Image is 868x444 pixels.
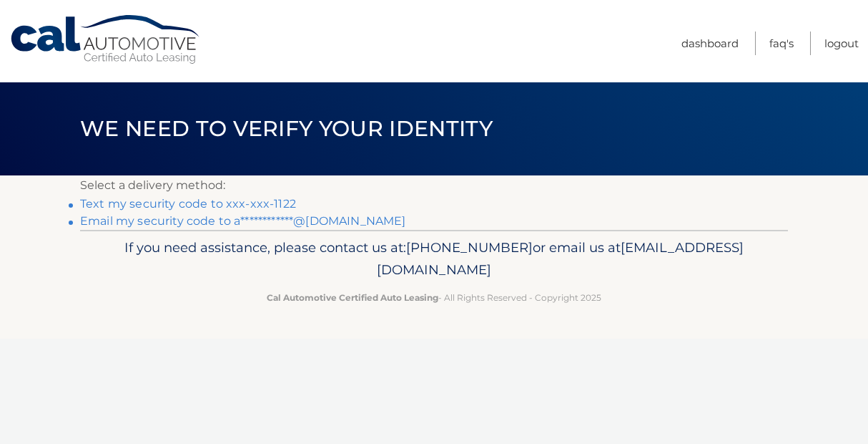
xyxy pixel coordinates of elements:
[267,292,438,303] strong: Cal Automotive Certified Auto Leasing
[9,14,202,65] a: Cal Automotive
[89,290,779,305] p: - All Rights Reserved - Copyright 2025
[681,32,739,55] a: Dashboard
[80,197,296,211] a: Text my security code to xxx-xxx-1122
[824,32,859,55] a: Logout
[769,32,794,55] a: FAQ's
[89,236,779,282] p: If you need assistance, please contact us at: or email us at
[80,175,788,196] p: Select a delivery method:
[406,239,533,256] span: [PHONE_NUMBER]
[80,115,493,142] span: We need to verify your identity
